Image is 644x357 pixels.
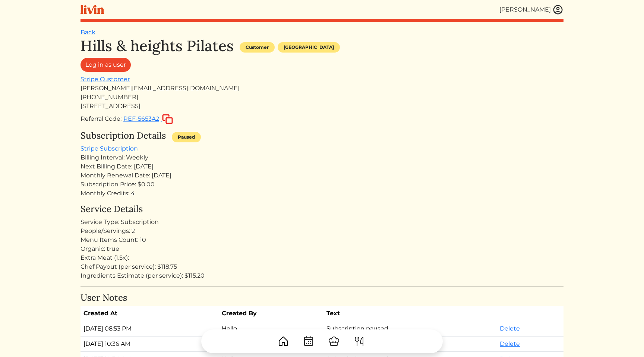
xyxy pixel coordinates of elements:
[80,93,563,102] div: [PHONE_NUMBER]
[80,58,131,72] a: Log in as user
[499,5,551,14] div: [PERSON_NAME]
[80,102,563,111] div: [STREET_ADDRESS]
[80,293,563,303] h4: User Notes
[323,321,497,337] td: Subscription paused
[123,115,159,122] span: REF-5653A2
[277,335,289,347] img: House-9bf13187bcbb5817f509fe5e7408150f90897510c4275e13d0d5fca38e0b5951.svg
[80,130,166,141] h4: Subscription Details
[80,29,95,36] a: Back
[80,76,130,83] a: Stripe Customer
[162,114,173,124] img: copy-c88c4d5ff2289bbd861d3078f624592c1430c12286b036973db34a3c10e19d95.svg
[219,321,323,337] td: Hello
[80,227,563,236] div: People/Servings: 2
[123,114,173,124] button: REF-5653A2
[80,153,563,162] div: Billing Interval: Weekly
[80,115,121,122] span: Referral Code:
[80,262,563,271] div: Chef Payout (per service): $118.75
[80,171,563,180] div: Monthly Renewal Date: [DATE]
[80,244,563,253] div: Organic: true
[80,5,104,14] img: livin-logo-a0d97d1a881af30f6274990eb6222085a2533c92bbd1e4f22c21b4f0d0e3210c.svg
[278,42,340,53] div: [GEOGRAPHIC_DATA]
[80,189,563,198] div: Monthly Credits: 4
[80,180,563,189] div: Subscription Price: $0.00
[80,218,563,227] div: Service Type: Subscription
[80,321,219,337] td: [DATE] 08:53 PM
[172,132,201,142] div: Paused
[353,335,365,347] img: ForkKnife-55491504ffdb50bab0c1e09e7649658475375261d09fd45db06cec23bce548bf.svg
[80,204,563,215] h4: Service Details
[80,306,219,321] th: Created At
[219,306,323,321] th: Created By
[303,335,315,347] img: CalendarDots-5bcf9d9080389f2a281d69619e1c85352834be518fbc73d9501aef674afc0d57.svg
[240,42,275,53] div: Customer
[80,253,563,262] div: Extra Meat (1.5x):
[80,236,563,244] div: Menu Items Count: 10
[80,271,563,280] div: Ingredients Estimate (per service): $115.20
[328,335,340,347] img: ChefHat-a374fb509e4f37eb0702ca99f5f64f3b6956810f32a249b33092029f8484b388.svg
[80,162,563,171] div: Next Billing Date: [DATE]
[80,84,563,93] div: [PERSON_NAME][EMAIL_ADDRESS][DOMAIN_NAME]
[323,306,497,321] th: Text
[80,145,138,152] a: Stripe Subscription
[80,37,234,55] h1: Hills & heights Pilates
[552,4,563,15] img: user_account-e6e16d2ec92f44fc35f99ef0dc9cddf60790bfa021a6ecb1c896eb5d2907b31c.svg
